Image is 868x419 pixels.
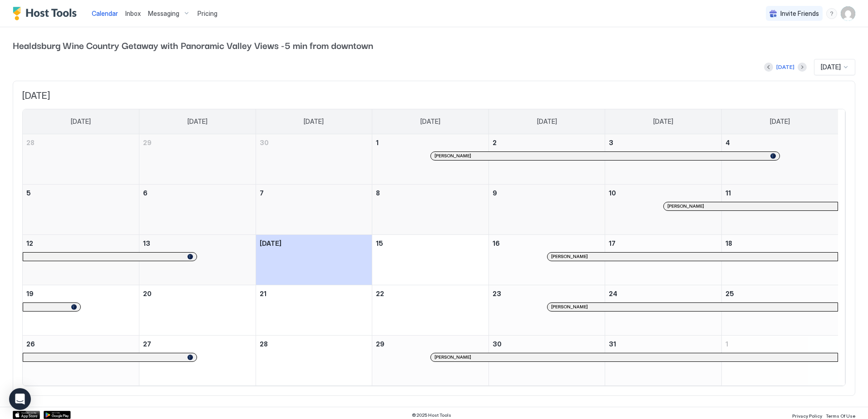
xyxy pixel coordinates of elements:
[605,134,722,185] td: October 3, 2025
[23,134,139,185] td: September 28, 2025
[761,109,799,134] a: Saturday
[826,8,837,19] div: menu
[178,109,217,134] a: Monday
[139,184,256,234] td: October 6, 2025
[644,109,682,134] a: Friday
[605,336,721,352] a: October 31, 2025
[605,335,722,385] td: October 31, 2025
[9,388,31,410] div: Open Intercom Messenger
[139,235,256,252] a: October 13, 2025
[260,189,264,197] span: 7
[260,239,281,247] span: [DATE]
[605,234,722,285] td: October 17, 2025
[725,290,734,297] span: 25
[605,134,721,151] a: October 3, 2025
[493,189,497,197] span: 9
[420,117,440,126] span: [DATE]
[376,239,383,247] span: 15
[434,354,471,360] span: [PERSON_NAME]
[528,109,566,134] a: Thursday
[841,6,855,21] div: User profile
[488,234,605,285] td: October 16, 2025
[609,189,616,197] span: 10
[23,336,139,352] a: October 26, 2025
[376,189,380,197] span: 8
[197,10,217,18] span: Pricing
[256,336,372,352] a: October 28, 2025
[187,117,207,126] span: [DATE]
[722,336,838,352] a: November 1, 2025
[551,304,834,310] div: [PERSON_NAME]
[551,253,588,259] span: [PERSON_NAME]
[23,285,139,335] td: October 19, 2025
[13,411,40,419] a: App Store
[722,185,838,201] a: October 11, 2025
[609,340,616,348] span: 31
[434,153,775,159] div: [PERSON_NAME]
[372,285,488,302] a: October 22, 2025
[493,290,501,297] span: 23
[44,411,71,419] a: Google Play Store
[256,335,372,385] td: October 28, 2025
[372,336,488,352] a: October 29, 2025
[411,109,449,134] a: Wednesday
[376,290,384,297] span: 22
[143,239,150,247] span: 13
[304,117,324,126] span: [DATE]
[295,109,333,134] a: Tuesday
[139,285,256,335] td: October 20, 2025
[256,234,372,285] td: October 14, 2025
[26,139,35,146] span: 28
[434,153,471,159] span: [PERSON_NAME]
[821,63,841,71] span: [DATE]
[139,285,256,302] a: October 20, 2025
[605,285,721,302] a: October 24, 2025
[764,63,773,72] button: Previous month
[725,340,728,348] span: 1
[722,134,838,151] a: October 4, 2025
[372,134,489,185] td: October 1, 2025
[721,234,838,285] td: October 18, 2025
[92,10,118,17] span: Calendar
[139,234,256,285] td: October 13, 2025
[372,185,488,201] a: October 8, 2025
[23,234,139,285] td: October 12, 2025
[537,117,557,126] span: [DATE]
[721,134,838,185] td: October 4, 2025
[372,235,488,252] a: October 15, 2025
[780,10,819,18] span: Invite Friends
[775,62,796,73] button: [DATE]
[493,239,500,247] span: 16
[62,109,100,134] a: Sunday
[798,63,807,72] button: Next month
[372,184,489,234] td: October 8, 2025
[372,234,489,285] td: October 15, 2025
[605,185,721,201] a: October 10, 2025
[260,340,268,348] span: 28
[488,134,605,185] td: October 2, 2025
[489,185,605,201] a: October 9, 2025
[22,90,846,102] span: [DATE]
[143,189,148,197] span: 6
[256,235,372,252] a: October 14, 2025
[23,335,139,385] td: October 26, 2025
[372,335,489,385] td: October 29, 2025
[605,184,722,234] td: October 10, 2025
[26,189,31,197] span: 5
[488,184,605,234] td: October 9, 2025
[256,134,372,151] a: September 30, 2025
[653,117,673,126] span: [DATE]
[489,285,605,302] a: October 23, 2025
[488,335,605,385] td: October 30, 2025
[609,290,617,297] span: 24
[26,340,35,348] span: 26
[256,285,372,302] a: October 21, 2025
[143,340,151,348] span: 27
[139,185,256,201] a: October 6, 2025
[721,285,838,335] td: October 25, 2025
[376,139,379,146] span: 1
[13,7,81,20] a: Host Tools Logo
[143,139,152,146] span: 29
[260,290,266,297] span: 21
